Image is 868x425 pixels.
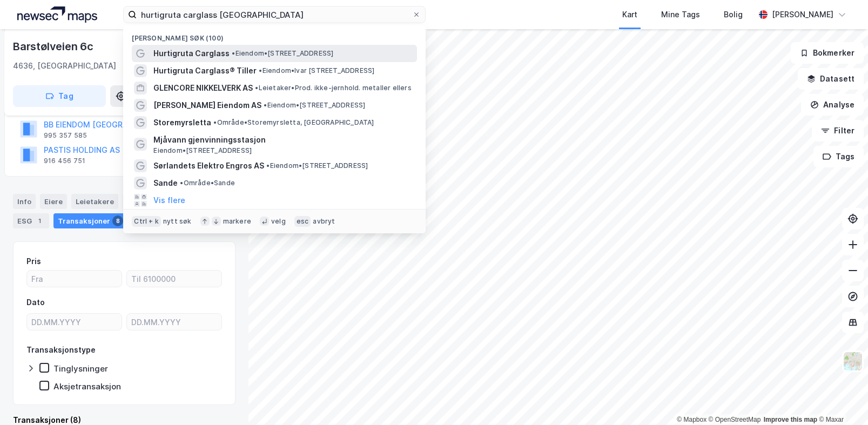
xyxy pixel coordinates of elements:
[17,6,97,23] img: logo.a4113a55bc3d86da70a041830d287a7e.svg
[814,373,868,425] div: Kontrollprogram for chat
[259,66,374,75] span: Eiendom • Ivar [STREET_ADDRESS]
[26,343,96,356] div: Transaksjonstype
[153,82,253,95] span: GLENCORE NIKKELVERK AS
[180,179,235,187] span: Område • Sande
[13,194,36,209] div: Info
[163,217,192,226] div: nytt søk
[53,363,108,374] div: Tinglysninger
[127,314,221,330] input: DD.MM.YYYY
[213,118,217,126] span: •
[801,94,864,116] button: Analyse
[764,416,817,423] a: Improve this map
[132,216,161,227] div: Ctrl + k
[13,59,116,72] div: 4636, [GEOGRAPHIC_DATA]
[724,8,743,21] div: Bolig
[264,101,365,110] span: Eiendom • [STREET_ADDRESS]
[40,194,67,209] div: Eiere
[44,157,85,165] div: 916 456 751
[53,213,127,228] div: Transaksjoner
[791,42,864,64] button: Bokmerker
[53,381,121,392] div: Aksjetransaksjon
[213,118,374,127] span: Område • Storemyrsletta, [GEOGRAPHIC_DATA]
[153,146,252,155] span: Eiendom • [STREET_ADDRESS]
[232,49,235,57] span: •
[264,101,267,109] span: •
[153,159,264,172] span: Sørlandets Elektro Engros AS
[112,215,123,226] div: 8
[622,8,637,21] div: Kart
[13,85,106,107] button: Tag
[661,8,700,21] div: Mine Tags
[271,217,286,226] div: velg
[153,177,178,190] span: Sande
[34,215,45,226] div: 1
[153,194,185,207] button: Vis flere
[153,99,261,112] span: [PERSON_NAME] Eiendom AS
[123,25,426,45] div: [PERSON_NAME] søk (100)
[813,146,864,167] button: Tags
[137,6,412,23] input: Søk på adresse, matrikkel, gårdeiere, leietakere eller personer
[313,217,335,226] div: avbryt
[259,66,262,75] span: •
[709,416,761,423] a: OpenStreetMap
[266,161,368,170] span: Eiendom • [STREET_ADDRESS]
[772,8,833,21] div: [PERSON_NAME]
[232,49,333,58] span: Eiendom • [STREET_ADDRESS]
[255,84,258,92] span: •
[677,416,706,423] a: Mapbox
[153,47,230,60] span: Hurtigruta Carglass
[153,116,211,129] span: Storemyrsletta
[266,161,270,170] span: •
[127,271,221,287] input: Til 6100000
[13,213,49,228] div: ESG
[798,68,864,90] button: Datasett
[153,64,257,77] span: Hurtigruta Carglass® Tiller
[294,216,311,227] div: esc
[123,194,163,209] div: Datasett
[153,133,413,146] span: Mjåvann gjenvinningsstasjon
[180,179,183,187] span: •
[843,351,863,372] img: Z
[26,255,41,268] div: Pris
[26,296,45,309] div: Dato
[814,373,868,425] iframe: Chat Widget
[812,120,864,141] button: Filter
[223,217,251,226] div: markere
[71,194,118,209] div: Leietakere
[27,314,122,330] input: DD.MM.YYYY
[44,131,87,140] div: 995 357 585
[13,38,96,55] div: Barstølveien 6c
[255,84,411,92] span: Leietaker • Prod. ikke-jernhold. metaller ellers
[27,271,122,287] input: Fra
